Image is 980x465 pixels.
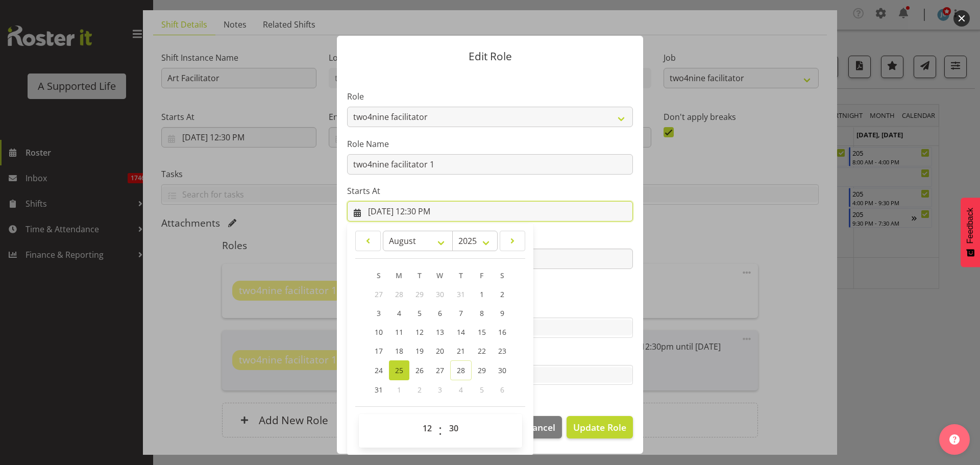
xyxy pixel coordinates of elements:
[472,341,492,360] a: 22
[409,341,430,360] a: 19
[492,341,512,360] a: 23
[389,360,409,380] a: 25
[375,365,383,375] span: 24
[480,308,484,318] span: 8
[369,360,389,380] a: 24
[450,304,472,323] a: 7
[397,308,401,318] span: 4
[347,51,633,62] p: Edit Role
[397,385,401,395] span: 1
[418,308,422,318] span: 5
[375,327,383,337] span: 10
[438,418,442,444] span: :
[375,289,383,299] span: 27
[457,346,465,356] span: 21
[478,365,486,375] span: 29
[478,346,486,356] span: 22
[459,271,463,280] span: T
[500,271,504,280] span: S
[347,201,633,222] input: Click to select...
[457,327,465,337] span: 14
[369,323,389,341] a: 10
[567,416,633,438] button: Update Role
[436,271,443,280] span: W
[498,365,506,375] span: 30
[375,346,383,356] span: 17
[415,346,424,356] span: 19
[409,360,430,380] a: 26
[480,385,484,395] span: 5
[457,289,465,299] span: 31
[415,327,424,337] span: 12
[492,304,512,323] a: 9
[409,304,430,323] a: 5
[418,385,422,395] span: 2
[492,285,512,304] a: 2
[395,327,403,337] span: 11
[480,289,484,299] span: 1
[415,365,424,375] span: 26
[472,360,492,380] a: 29
[436,327,444,337] span: 13
[498,346,506,356] span: 23
[478,327,486,337] span: 15
[418,271,422,280] span: T
[492,323,512,341] a: 16
[347,90,633,103] label: Role
[436,289,444,299] span: 30
[480,271,483,280] span: F
[520,416,561,438] button: Cancel
[396,271,402,280] span: M
[395,346,403,356] span: 18
[500,385,504,395] span: 6
[436,346,444,356] span: 20
[415,289,424,299] span: 29
[472,323,492,341] a: 15
[459,308,463,318] span: 7
[430,304,450,323] a: 6
[457,365,465,375] span: 28
[527,421,555,434] span: Cancel
[369,341,389,360] a: 17
[966,208,975,243] span: Feedback
[347,154,633,175] input: E.g. Waiter 1
[450,360,472,380] a: 28
[377,271,381,280] span: S
[369,304,389,323] a: 3
[347,138,633,150] label: Role Name
[430,341,450,360] a: 20
[498,327,506,337] span: 16
[377,308,381,318] span: 3
[500,308,504,318] span: 9
[389,304,409,323] a: 4
[389,323,409,341] a: 11
[430,360,450,380] a: 27
[450,323,472,341] a: 14
[949,434,960,445] img: help-xxl-2.png
[395,289,403,299] span: 28
[472,285,492,304] a: 1
[961,198,980,267] button: Feedback - Show survey
[430,323,450,341] a: 13
[459,385,463,395] span: 4
[409,323,430,341] a: 12
[438,308,442,318] span: 6
[573,421,626,434] span: Update Role
[450,341,472,360] a: 21
[438,385,442,395] span: 3
[436,365,444,375] span: 27
[500,289,504,299] span: 2
[472,304,492,323] a: 8
[347,185,633,197] label: Starts At
[375,385,383,395] span: 31
[395,365,403,375] span: 25
[492,360,512,380] a: 30
[389,341,409,360] a: 18
[369,380,389,399] a: 31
